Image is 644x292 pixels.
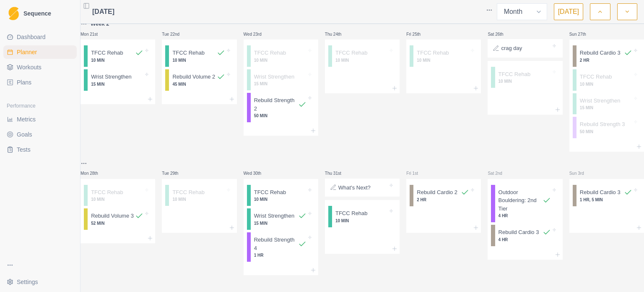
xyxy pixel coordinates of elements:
p: Mon 28th [80,170,106,176]
p: Wrist Strengthen [254,73,295,81]
p: TFCC Rehab [417,49,449,57]
p: 15 MIN [254,220,306,226]
span: Sequence [23,11,51,16]
p: Rebuild Cardio 3 [499,228,539,237]
p: 4 HR [499,237,551,243]
span: Metrics [17,115,36,124]
div: TFCC Rehab10 MIN [491,67,559,88]
p: Tue 22nd [162,31,187,37]
div: Outdoor Bouldering: 2nd Tier4 HR [491,185,559,223]
p: 15 MIN [580,105,632,111]
p: 10 MIN [172,196,225,203]
div: What's Next? [325,179,400,197]
p: 2 HR [580,57,632,63]
a: Workouts [3,61,77,74]
p: Rebuild Volume 2 [172,73,215,81]
div: TFCC Rehab10 MIN [328,45,396,67]
p: Wrist Strengthen [254,212,295,220]
div: TFCC Rehab10 MIN [165,185,233,206]
p: Sun 3rd [569,170,595,176]
div: TFCC Rehab10 MIN [84,185,152,206]
p: 10 MIN [172,57,225,63]
p: 15 MIN [91,81,143,87]
span: Dashboard [17,33,46,41]
span: Workouts [17,63,42,71]
p: 10 MIN [417,57,469,63]
p: TFCC Rehab [172,49,205,57]
p: TFCC Rehab [91,49,123,57]
p: Wrist Strengthen [580,97,621,105]
p: Rebuild Strength 2 [254,96,298,113]
p: TFCC Rehab [580,73,612,81]
div: Rebuild Volume 245 MIN [165,69,233,91]
a: Dashboard [3,30,77,44]
p: 50 MIN [254,113,306,119]
a: Goals [3,128,77,141]
p: Sun 27th [569,31,595,37]
a: Tests [3,143,77,156]
p: Rebuild Cardio 3 [580,49,621,57]
div: TFCC Rehab10 MIN [247,45,315,67]
p: 2 HR [417,197,469,203]
span: Plans [17,78,31,87]
span: Tests [17,145,31,154]
div: Performance [3,99,77,113]
a: LogoSequence [3,3,77,24]
p: Rebuild Strength 4 [254,236,298,252]
p: Wed 30th [244,170,269,176]
p: Rebuild Cardio 3 [580,188,621,197]
p: 10 MIN [254,57,306,63]
p: Fri 1st [406,170,431,176]
p: Rebuild Cardio 2 [417,188,457,197]
div: Wrist Strengthen15 MIN [247,208,315,230]
p: Week 2 [91,20,109,28]
p: TFCC Rehab [91,188,123,197]
div: TFCC Rehab10 MIN [573,69,641,91]
div: crag day [488,39,562,58]
div: TFCC Rehab10 MIN [410,45,478,67]
p: 10 MIN [499,78,551,84]
p: 45 MIN [172,81,225,87]
div: Rebuild Cardio 22 HR [410,185,478,206]
button: Settings [3,275,77,289]
p: TFCC Rehab [254,188,286,197]
p: TFCC Rehab [254,49,286,57]
p: 1 HR, 5 MIN [580,197,632,203]
div: Rebuild Volume 352 MIN [84,208,152,230]
p: Outdoor Bouldering: 2nd Tier [499,188,543,213]
p: TFCC Rehab [335,209,368,218]
div: Rebuild Strength 350 MIN [573,117,641,138]
span: Goals [17,130,32,139]
p: 10 MIN [254,196,306,203]
div: Rebuild Strength 41 HR [247,232,315,262]
p: 10 MIN [91,57,143,63]
div: Rebuild Cardio 34 HR [491,225,559,246]
p: 10 MIN [580,81,632,87]
div: Wrist Strengthen15 MIN [573,93,641,115]
div: TFCC Rehab10 MIN [84,45,152,67]
p: Wrist Strengthen [91,73,132,81]
p: 10 MIN [335,57,388,63]
span: [DATE] [92,7,114,17]
p: What's Next? [338,184,371,192]
p: 50 MIN [580,129,632,135]
div: TFCC Rehab10 MIN [328,206,396,227]
a: Plans [3,76,77,89]
div: TFCC Rehab10 MIN [165,45,233,67]
div: TFCC Rehab10 MIN [247,185,315,206]
p: Rebuild Volume 3 [91,212,134,220]
div: Wrist Strengthen15 MIN [247,69,315,91]
a: Planner [3,45,77,59]
p: Sat 2nd [488,170,513,176]
p: 10 MIN [335,218,388,224]
p: Thu 31st [325,170,350,176]
p: Tue 29th [162,170,187,176]
img: Logo [8,7,19,21]
div: Rebuild Cardio 32 HR [573,45,641,67]
button: [DATE] [554,3,583,20]
p: Sat 26th [488,31,513,37]
p: Wed 23rd [244,31,269,37]
div: Wrist Strengthen15 MIN [84,69,152,91]
p: Thu 24th [325,31,350,37]
p: TFCC Rehab [172,188,205,197]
